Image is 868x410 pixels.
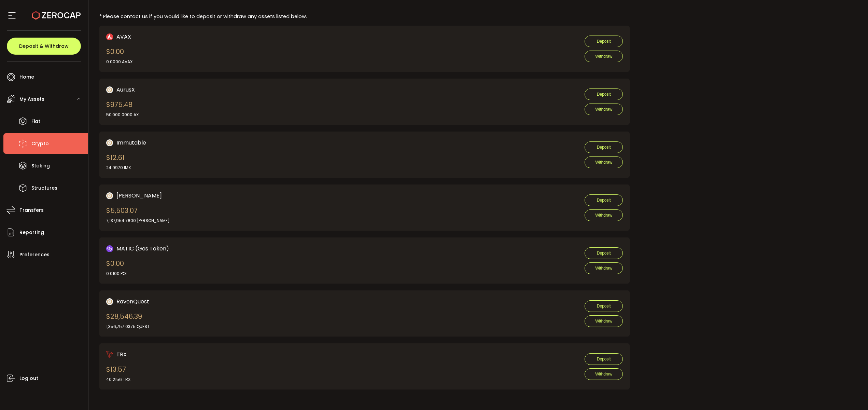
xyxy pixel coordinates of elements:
[106,351,113,358] img: trx_portfolio.png
[106,46,132,65] div: $0.00
[595,107,612,112] span: Withdraw
[595,54,612,59] span: Withdraw
[106,152,131,171] div: $12.61
[585,36,623,47] button: Deposit
[106,59,132,65] div: 0.0000 AVAX
[106,324,150,330] div: 1,356,757.0375 QUEST
[106,139,113,146] img: zuPXiwguUFiBOIQyqLOiXsnnNitlx7q4LCwEbLHADjIpTka+Lip0HH8D0VTrd02z+wEAAAAASUVORK5CYII=
[106,99,139,118] div: $975.48
[19,373,38,383] span: Log out
[595,266,612,271] span: Withdraw
[585,194,623,206] button: Deposit
[597,198,611,203] span: Deposit
[116,244,169,253] span: MATIC (Gas Token)
[19,94,44,104] span: My Assets
[116,138,146,147] span: Immutable
[597,92,611,97] span: Deposit
[106,192,113,199] img: zuPXiwguUFiBOIQyqLOiXsnnNitlx7q4LCwEbLHADjIpTka+Lip0HH8D0VTrd02z+wEAAAAASUVORK5CYII=
[585,353,623,365] button: Deposit
[99,13,630,20] div: * Please contact us if you would like to deposit or withdraw any assets listed below.
[585,209,623,221] button: Withdraw
[595,319,612,324] span: Withdraw
[106,258,127,277] div: $0.00
[585,315,623,327] button: Withdraw
[834,377,868,410] iframe: Chat Widget
[585,368,623,380] button: Withdraw
[116,85,135,94] span: AurusX
[19,205,44,215] span: Transfers
[585,88,623,100] button: Deposit
[597,304,611,309] span: Deposit
[31,139,49,149] span: Crypto
[585,156,623,168] button: Withdraw
[597,145,611,150] span: Deposit
[595,372,612,377] span: Withdraw
[106,311,150,330] div: $28,546.39
[31,117,40,126] span: Fiat
[106,86,113,93] img: zuPXiwguUFiBOIQyqLOiXsnnNitlx7q4LCwEbLHADjIpTka+Lip0HH8D0VTrd02z+wEAAAAASUVORK5CYII=
[585,51,623,62] button: Withdraw
[106,271,127,277] div: 0.0100 POL
[106,33,113,40] img: avax_portfolio.png
[106,218,170,224] div: 7,137,954.7800 [PERSON_NAME]
[106,245,113,252] img: matic_polygon_portfolio.png
[595,160,612,165] span: Withdraw
[597,357,611,361] span: Deposit
[585,104,623,115] button: Withdraw
[7,38,81,55] button: Deposit & Withdraw
[106,205,170,224] div: $5,503.07
[19,250,50,260] span: Preferences
[106,112,139,118] div: 50,000.0000 AX
[116,297,149,306] span: RavenQuest
[585,141,623,153] button: Deposit
[106,377,130,383] div: 40.2156 TRX
[116,191,162,200] span: [PERSON_NAME]
[19,72,34,82] span: Home
[31,161,50,171] span: Staking
[106,165,131,171] div: 24.9970 IMX
[597,251,611,256] span: Deposit
[19,228,44,237] span: Reporting
[31,183,57,193] span: Structures
[116,350,127,359] span: TRX
[106,298,113,305] img: zuPXiwguUFiBOIQyqLOiXsnnNitlx7q4LCwEbLHADjIpTka+Lip0HH8D0VTrd02z+wEAAAAASUVORK5CYII=
[585,300,623,312] button: Deposit
[106,364,130,383] div: $13.57
[585,247,623,259] button: Deposit
[585,262,623,274] button: Withdraw
[595,213,612,218] span: Withdraw
[116,32,131,41] span: AVAX
[19,44,69,49] span: Deposit & Withdraw
[597,39,611,44] span: Deposit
